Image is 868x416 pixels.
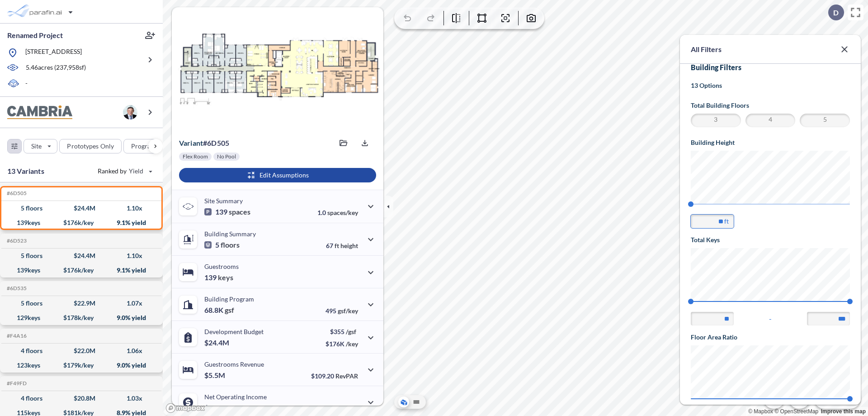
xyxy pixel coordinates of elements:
[259,171,309,180] p: Edit Assumptions
[346,340,358,348] span: /key
[26,63,86,73] p: 5.46 acres ( 237,958 sf)
[204,295,254,303] p: Building Program
[327,209,358,216] span: spaces/key
[325,340,358,348] p: $176K
[90,164,158,178] button: Ranked by Yield
[204,328,264,335] p: Development Budget
[179,168,376,182] button: Edit Assumptions
[204,338,231,347] p: $24.4M
[317,209,358,216] p: 1.0
[24,139,57,153] button: Site
[217,153,236,160] p: No Pool
[221,240,240,249] span: floors
[801,115,849,126] span: 5
[129,167,144,176] span: Yield
[346,328,356,335] span: /gsf
[229,207,250,216] span: spaces
[724,217,729,226] label: ft
[335,242,339,249] span: ft
[123,105,137,120] img: user logo
[411,397,422,407] button: Site Plan
[123,139,172,153] button: Program
[338,405,358,412] span: margin
[204,273,233,282] p: 139
[204,197,243,205] p: Site Summary
[204,207,250,216] p: 139
[7,166,44,177] p: 13 Variants
[25,47,82,58] p: [STREET_ADDRESS]
[7,30,63,40] p: Renamed Project
[691,333,850,342] h5: Floor Area Ratio
[398,397,409,407] button: Aerial View
[183,153,208,160] p: Flex Room
[204,403,226,412] p: $2.2M
[204,360,264,368] p: Guestrooms Revenue
[325,328,358,335] p: $355
[204,240,240,249] p: 5
[7,105,72,120] img: BrandImage
[204,263,239,270] p: Guestrooms
[691,138,850,147] h5: Building Height
[748,408,773,415] a: Mapbox
[691,81,850,90] p: 13 Options
[5,333,27,339] h5: Click to copy the code
[774,408,818,415] a: OpenStreetMap
[691,312,850,325] div: -
[204,230,256,238] p: Building Summary
[691,101,850,110] h5: Total Building Floors
[59,139,122,153] button: Prototypes Only
[691,63,850,72] h3: Building Filters
[747,115,794,126] span: 4
[204,371,226,380] p: $5.5M
[340,242,358,249] span: height
[5,285,27,292] h5: Click to copy the code
[67,142,114,151] p: Prototypes Only
[25,79,28,89] p: -
[179,139,229,148] p: # 6d505
[338,307,358,315] span: gsf/key
[218,273,233,282] span: keys
[204,306,234,315] p: 68.8K
[131,142,156,151] p: Program
[179,139,203,147] span: Variant
[5,238,27,244] h5: Click to copy the code
[311,372,358,380] p: $109.20
[325,307,358,315] p: 495
[5,380,27,387] h5: Click to copy the code
[320,405,358,412] p: 40.0%
[326,242,358,249] p: 67
[821,408,866,415] a: Improve this map
[691,44,722,55] p: All Filters
[691,235,850,244] h5: Total Keys
[31,142,42,151] p: Site
[5,190,27,196] h5: Click to copy the code
[833,9,839,17] p: D
[204,393,267,401] p: Net Operating Income
[692,115,740,126] span: 3
[335,372,358,380] span: RevPAR
[225,306,234,315] span: gsf
[165,403,205,413] a: Mapbox homepage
